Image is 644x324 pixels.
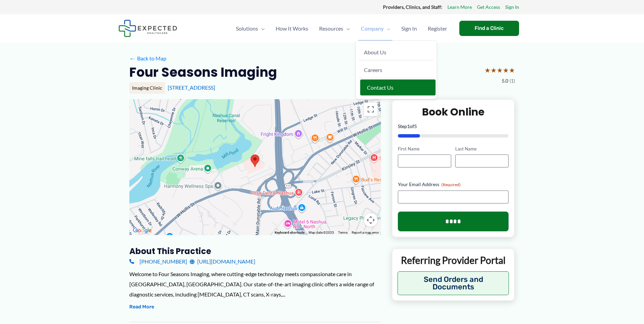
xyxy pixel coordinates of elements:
a: Register [422,17,453,40]
a: [STREET_ADDRESS] [168,84,215,91]
label: Your Email Address [398,181,509,188]
span: Register [428,17,447,40]
strong: Providers, Clinics, and Staff: [383,4,442,10]
a: How It Works [270,17,314,40]
h2: Four Seasons Imaging [129,64,277,80]
p: Referring Provider Portal [398,254,509,266]
button: Keyboard shortcuts [275,230,305,235]
span: 5.0 [502,76,508,85]
span: Map data ©2025 [309,231,334,234]
label: Last Name [455,146,509,152]
span: ← [129,55,136,61]
button: Read More [129,303,154,311]
span: (Required) [441,182,461,187]
nav: Primary Site Navigation [231,17,453,40]
span: Solutions [236,17,258,40]
span: ★ [484,64,491,76]
h2: Book Online [398,105,509,119]
a: Careers [358,62,434,78]
a: ←Back to Map [129,53,166,64]
span: ★ [509,64,515,76]
span: Careers [364,67,382,73]
button: Toggle fullscreen view [364,103,378,116]
span: ★ [497,64,503,76]
a: Get Access [477,3,500,12]
span: ★ [503,64,509,76]
span: ★ [491,64,497,76]
label: First Name [398,146,451,152]
img: Google [131,226,153,235]
a: Terms (opens in new tab) [338,231,348,234]
button: Send Orders and Documents [398,271,509,295]
div: Imaging Clinic [129,82,165,94]
button: Map camera controls [364,213,378,227]
h3: About this practice [129,246,381,256]
a: Learn More [447,3,472,12]
a: [URL][DOMAIN_NAME] [190,256,255,267]
a: Report a map error [352,231,379,234]
span: Resources [319,17,343,40]
a: About Us [358,44,434,60]
span: (1) [510,76,515,85]
a: ResourcesMenu Toggle [314,17,355,40]
img: Expected Healthcare Logo - side, dark font, small [118,20,177,37]
span: Menu Toggle [384,17,390,40]
span: Menu Toggle [343,17,350,40]
a: Find a Clinic [459,21,519,36]
span: Sign In [401,17,417,40]
span: Contact Us [367,84,393,91]
a: [PHONE_NUMBER] [129,256,187,267]
span: About Us [364,49,386,55]
span: Company [361,17,384,40]
span: How It Works [276,17,308,40]
p: Step of [398,124,509,129]
span: 1 [407,123,410,129]
div: Welcome to Four Seasons Imaging, where cutting-edge technology meets compassionate care in [GEOGR... [129,269,381,299]
a: Sign In [505,3,519,12]
a: Contact Us [360,79,436,95]
span: Menu Toggle [258,17,265,40]
a: Open this area in Google Maps (opens a new window) [131,226,153,235]
a: SolutionsMenu Toggle [231,17,270,40]
a: Sign In [396,17,422,40]
a: CompanyMenu Toggle [355,17,396,40]
span: 5 [414,123,417,129]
